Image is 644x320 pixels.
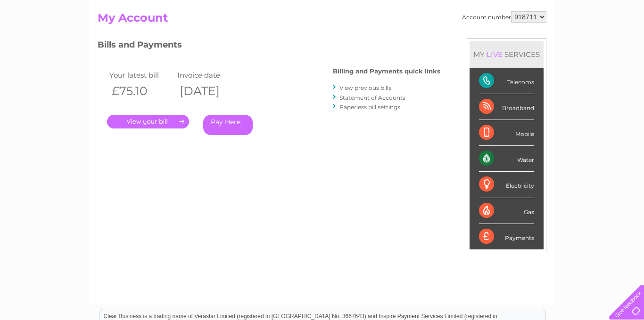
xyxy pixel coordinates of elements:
[98,11,546,29] h2: My Account
[175,69,243,81] td: Invoice date
[23,24,71,53] img: logo.png
[470,41,544,68] div: MY SERVICES
[466,5,531,16] a: 0333 014 3131
[107,81,175,101] th: £75.10
[107,69,175,81] td: Your latest bill
[479,120,534,146] div: Mobile
[339,84,391,91] a: View previous bills
[203,115,253,135] a: Pay Here
[479,146,534,172] div: Water
[479,68,534,94] div: Telecoms
[333,68,440,75] h4: Billing and Payments quick links
[502,40,522,47] a: Energy
[478,40,496,47] a: Water
[107,115,189,128] a: .
[462,11,546,23] div: Account number
[98,38,440,55] h3: Bills and Payments
[100,5,545,46] div: Clear Business is a trading name of Verastar Limited (registered in [GEOGRAPHIC_DATA] No. 3667643...
[479,94,534,120] div: Broadband
[479,172,534,198] div: Electricity
[175,81,243,101] th: [DATE]
[339,94,405,101] a: Statement of Accounts
[562,40,576,47] a: Blog
[479,198,534,224] div: Gas
[528,40,556,47] a: Telecoms
[339,104,400,111] a: Paperless bill settings
[485,50,504,59] div: LIVE
[613,40,635,47] a: Log out
[479,224,534,249] div: Payments
[581,40,604,47] a: Contact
